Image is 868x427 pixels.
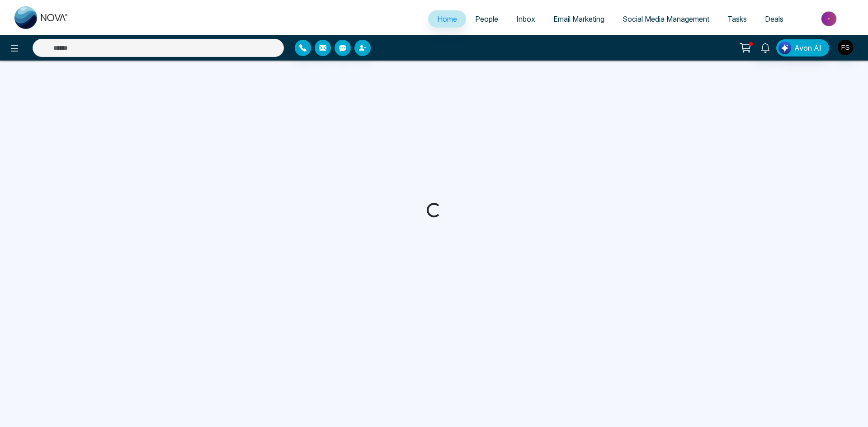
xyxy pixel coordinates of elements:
span: Tasks [727,14,747,23]
a: Email Marketing [544,10,613,28]
a: People [466,10,507,28]
span: Deals [765,14,783,23]
a: Home [428,10,466,28]
span: Email Marketing [553,14,604,23]
span: Home [437,14,457,23]
a: Inbox [507,10,544,28]
span: Avon AI [794,42,821,53]
img: User Avatar [838,40,853,55]
button: Avon AI [776,39,829,56]
a: Social Media Management [613,10,718,28]
span: Inbox [516,14,535,23]
img: Nova CRM Logo [14,6,69,29]
a: Tasks [718,10,756,28]
span: Social Media Management [623,14,709,23]
img: Market-place.gif [797,9,863,29]
a: Deals [756,10,793,28]
img: Lead Flow [778,42,791,54]
span: People [475,14,498,23]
